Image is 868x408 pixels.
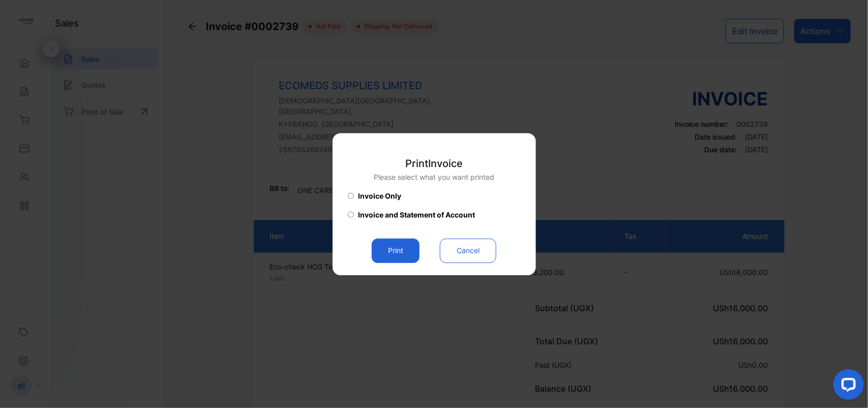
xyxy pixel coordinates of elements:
[372,238,420,263] button: Print
[374,156,494,171] p: Print Invoice
[374,172,494,182] p: Please select what you want printed
[358,209,475,220] span: Invoice and Statement of Account
[825,365,868,408] iframe: LiveChat chat widget
[358,191,401,201] span: Invoice Only
[440,238,496,263] button: Cancel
